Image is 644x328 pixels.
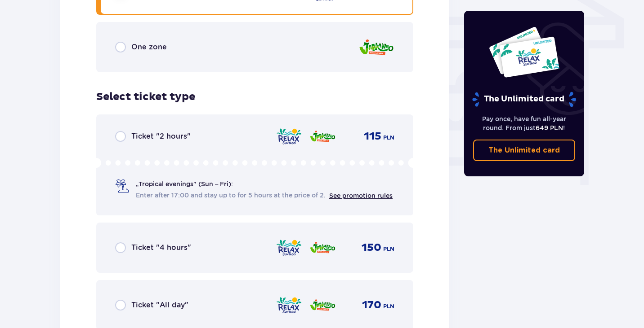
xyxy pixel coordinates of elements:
[276,238,302,257] img: Relax
[131,42,167,52] span: One zone
[488,26,560,78] img: Two entry cards to Suntago with the word 'UNLIMITED RELAX', featuring a white background with tro...
[383,245,394,253] span: PLN
[131,243,191,253] span: Ticket "4 hours"
[358,35,394,60] img: Jamango
[309,238,336,257] img: Jamango
[383,134,394,142] span: PLN
[471,92,577,107] p: The Unlimited card
[136,191,326,200] span: Enter after 17:00 and stay up to for 5 hours at the price of 2.
[309,296,336,315] img: Jamango
[473,114,576,132] p: Pay once, have fun all-year round. From just !
[96,90,195,104] h3: Select ticket type
[362,241,381,254] span: 150
[276,296,302,315] img: Relax
[362,298,381,312] span: 170
[276,127,302,146] img: Relax
[488,145,560,155] p: The Unlimited card
[136,179,233,188] span: „Tropical evenings" (Sun – Fri):
[383,302,394,311] span: PLN
[329,192,393,199] a: See promotion rules
[364,130,381,143] span: 115
[131,300,188,310] span: Ticket "All day"
[473,140,576,161] a: The Unlimited card
[309,127,336,146] img: Jamango
[131,131,191,141] span: Ticket "2 hours"
[536,124,563,131] span: 649 PLN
